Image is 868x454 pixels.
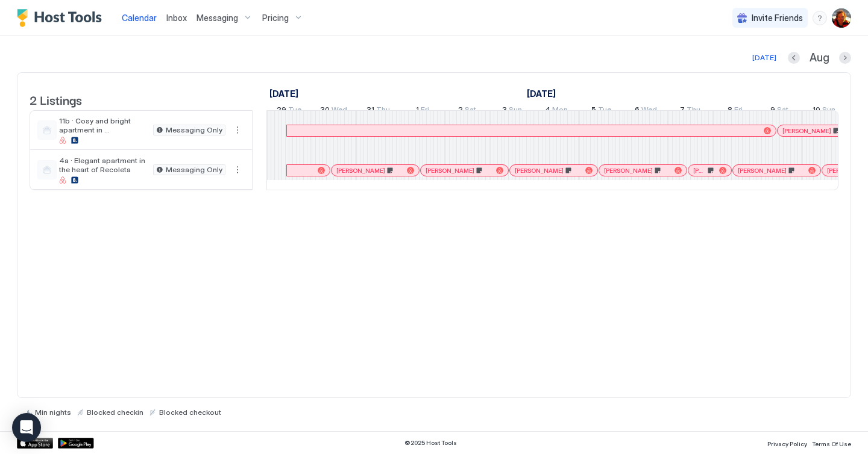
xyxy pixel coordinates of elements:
[812,440,851,447] span: Terms Of Use
[332,105,347,117] span: Wed
[770,105,775,117] span: 9
[738,167,787,175] span: [PERSON_NAME]
[274,102,304,120] a: July 29, 2025
[421,105,429,117] span: Fri
[545,105,550,117] span: 4
[455,102,479,120] a: August 2, 2025
[58,438,94,449] a: Google Play Store
[59,116,148,134] span: 11b · Cosy and bright apartment in [GEOGRAPHIC_DATA]
[552,105,568,117] span: Mon
[426,167,474,175] span: [PERSON_NAME]
[832,8,851,28] div: User profile
[320,105,330,117] span: 30
[122,11,157,24] a: Calendar
[59,156,148,174] span: 4a · Elegant apartment in the heart of Recoleta
[502,105,507,117] span: 3
[822,105,835,117] span: Sun
[317,102,350,120] a: July 30, 2025
[598,105,611,117] span: Tue
[767,437,807,449] a: Privacy Policy
[277,105,286,117] span: 29
[288,105,301,117] span: Tue
[813,11,827,25] div: menu
[12,413,41,442] div: Open Intercom Messenger
[499,102,525,120] a: August 3, 2025
[524,85,559,102] a: August 1, 2025
[750,51,778,65] button: [DATE]
[839,52,851,64] button: Next month
[680,105,685,117] span: 7
[812,437,851,449] a: Terms Of Use
[788,52,800,64] button: Previous month
[166,13,187,23] span: Inbox
[767,102,791,120] a: August 9, 2025
[366,105,374,117] span: 31
[159,408,221,417] span: Blocked checkout
[515,167,564,175] span: [PERSON_NAME]
[458,105,463,117] span: 2
[752,13,803,23] span: Invite Friends
[591,105,596,117] span: 5
[230,123,245,137] div: menu
[17,9,107,27] a: Host Tools Logo
[677,102,703,120] a: August 7, 2025
[262,13,289,23] span: Pricing
[509,105,522,117] span: Sun
[728,105,732,117] span: 8
[813,105,820,117] span: 10
[230,163,245,177] button: More options
[752,52,776,63] div: [DATE]
[777,105,788,117] span: Sat
[641,105,657,117] span: Wed
[30,90,82,108] span: 2 Listings
[632,102,660,120] a: August 6, 2025
[376,105,390,117] span: Thu
[87,408,143,417] span: Blocked checkin
[465,105,476,117] span: Sat
[166,11,187,24] a: Inbox
[266,85,301,102] a: July 29, 2025
[588,102,614,120] a: August 5, 2025
[404,439,457,447] span: © 2025 Host Tools
[336,167,385,175] span: [PERSON_NAME]
[17,438,53,449] a: App Store
[230,123,245,137] button: More options
[693,167,706,175] span: [PERSON_NAME]
[725,102,746,120] a: August 8, 2025
[810,102,838,120] a: August 10, 2025
[687,105,700,117] span: Thu
[810,51,829,65] span: Aug
[197,13,238,23] span: Messaging
[363,102,393,120] a: July 31, 2025
[782,127,831,135] span: [PERSON_NAME]
[734,105,743,117] span: Fri
[416,105,419,117] span: 1
[604,167,653,175] span: [PERSON_NAME]
[413,102,432,120] a: August 1, 2025
[35,408,71,417] span: Min nights
[767,440,807,447] span: Privacy Policy
[122,13,157,23] span: Calendar
[230,163,245,177] div: menu
[542,102,571,120] a: August 4, 2025
[635,105,640,117] span: 6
